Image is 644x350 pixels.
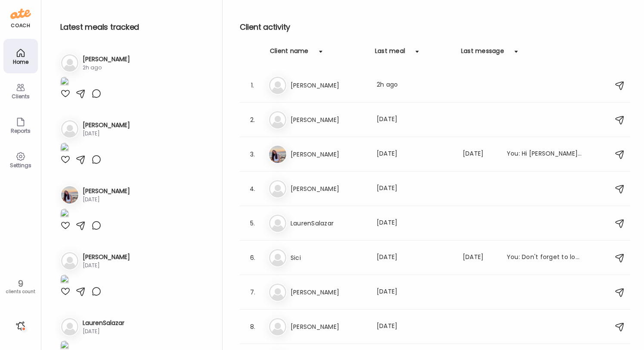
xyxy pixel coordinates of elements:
[61,186,78,203] img: avatars%2FGNyCu3cYx8WY8IcGJjumeHKhbsO2
[60,209,69,220] img: images%2FGNyCu3cYx8WY8IcGJjumeHKhbsO2%2Fyu74Qqy2eESFaXJpYTnc%2FSLLgkCNfZOqTxz4exyao_1080
[507,253,582,263] div: You: Don't forget to log your food when you have a chance!
[269,77,286,94] img: bg-avatar-default.svg
[61,318,78,335] img: bg-avatar-default.svg
[377,184,452,194] div: [DATE]
[5,59,36,65] div: Home
[5,162,36,168] div: Settings
[269,146,286,163] img: avatars%2FGNyCu3cYx8WY8IcGJjumeHKhbsO2
[60,77,69,88] img: images%2FA9GghMwtigScxU1LTr3Vioo8pcE2%2F5PbQGEZrJykFZFTNnLbm%2FwmngZOFSSXK8rreGO8CU_1080
[375,47,405,60] div: Last meal
[5,128,36,134] div: Reports
[83,319,124,328] h3: LaurenSalazar
[248,184,258,194] div: 4.
[248,115,258,125] div: 2.
[291,287,366,297] h3: [PERSON_NAME]
[291,322,366,332] h3: [PERSON_NAME]
[377,115,452,125] div: [DATE]
[83,262,130,269] div: [DATE]
[377,322,452,332] div: [DATE]
[269,249,286,266] img: bg-avatar-default.svg
[269,318,286,335] img: bg-avatar-default.svg
[11,22,30,29] div: coach
[269,284,286,301] img: bg-avatar-default.svg
[248,253,258,263] div: 6.
[291,184,366,194] h3: [PERSON_NAME]
[507,149,582,159] div: You: Hi [PERSON_NAME]! Can you update your food logs pretty pleeeease? :)
[248,80,258,91] div: 1.
[291,115,366,125] h3: [PERSON_NAME]
[60,143,69,154] img: images%2FYRpqHssllzNLVA3EkXfLb04zFx22%2FC9gpWeFASuQcqYHV2tMw%2Fs6yHwjA6yW6FyRo5n85H_1080
[377,149,452,159] div: [DATE]
[83,187,130,196] h3: [PERSON_NAME]
[291,253,366,263] h3: Sici
[3,289,38,295] div: clients count
[269,180,286,197] img: bg-avatar-default.svg
[248,322,258,332] div: 8.
[61,120,78,137] img: bg-avatar-default.svg
[60,275,69,286] img: images%2FrSH95L2TOwNVdMkyIXuTSGTyVf72%2FRyvJ190TCl7fuKvjcDCd%2Fqpc2CfEUREhKaSL0Ag00_1080
[240,21,630,34] h2: Client activity
[61,54,78,72] img: bg-avatar-default.svg
[291,149,366,159] h3: [PERSON_NAME]
[5,94,36,99] div: Clients
[463,253,496,263] div: [DATE]
[83,196,130,203] div: [DATE]
[248,149,258,159] div: 3.
[269,111,286,128] img: bg-avatar-default.svg
[248,218,258,228] div: 5.
[10,7,31,21] img: ate
[248,287,258,297] div: 7.
[377,80,452,91] div: 2h ago
[83,253,130,262] h3: [PERSON_NAME]
[377,287,452,297] div: [DATE]
[3,278,38,289] div: 9
[83,64,130,72] div: 2h ago
[270,47,309,60] div: Client name
[61,252,78,269] img: bg-avatar-default.svg
[83,55,130,64] h3: [PERSON_NAME]
[60,21,208,34] h2: Latest meals tracked
[291,218,366,228] h3: LaurenSalazar
[83,121,130,130] h3: [PERSON_NAME]
[83,130,130,137] div: [DATE]
[269,215,286,232] img: bg-avatar-default.svg
[377,218,452,228] div: [DATE]
[463,149,496,159] div: [DATE]
[377,253,452,263] div: [DATE]
[83,328,124,335] div: [DATE]
[291,80,366,91] h3: [PERSON_NAME]
[461,47,504,60] div: Last message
